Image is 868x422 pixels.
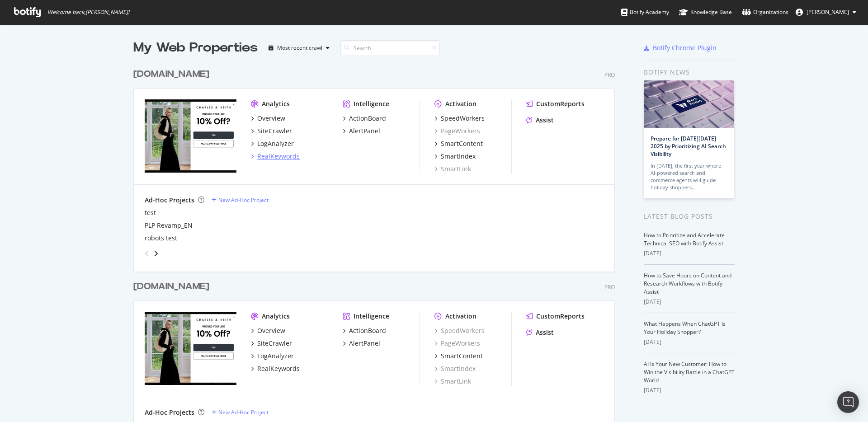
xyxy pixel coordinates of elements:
[262,99,290,108] div: Analytics
[651,162,727,191] div: In [DATE], the first year where AI-powered search and commerce agents will guide holiday shoppers…
[343,326,386,335] a: ActionBoard
[133,280,213,293] a: [DOMAIN_NAME]
[434,364,476,373] a: SmartIndex
[133,39,258,57] div: My Web Properties
[343,114,386,123] a: ActionBoard
[536,328,554,337] div: Assist
[251,139,294,148] a: LogAnalyzer
[679,8,732,17] div: Knowledge Base
[349,127,380,136] div: AlertPanel
[526,99,585,108] a: CustomReports
[133,280,209,293] div: [DOMAIN_NAME]
[257,114,285,123] div: Overview
[277,45,322,51] div: Most recent crawl
[807,8,849,16] span: Chris Pitcher
[742,8,788,17] div: Organizations
[653,43,717,52] div: Botify Chrome Plugin
[644,231,725,247] a: How to Prioritize and Accelerate Technical SEO with Botify Assist
[133,68,213,81] a: [DOMAIN_NAME]
[145,208,156,217] a: test
[257,152,300,161] div: RealKeywords
[145,99,236,173] img: www.charleskeith.com
[434,377,471,386] a: SmartLink
[526,328,554,337] a: Assist
[434,164,471,173] a: SmartLink
[349,339,380,348] div: AlertPanel
[644,249,735,258] div: [DATE]
[644,80,734,128] img: Prepare for Black Friday 2025 by Prioritizing AI Search Visibility
[257,364,300,373] div: RealKeywords
[251,352,294,361] a: LogAnalyzer
[434,114,485,123] a: SpeedWorkers
[218,196,269,204] div: New Ad-Hoc Project
[212,408,269,416] a: New Ad-Hoc Project
[257,127,292,136] div: SiteCrawler
[354,99,389,108] div: Intelligence
[47,9,129,16] span: Welcome back, [PERSON_NAME] !
[218,408,269,416] div: New Ad-Hoc Project
[349,326,386,335] div: ActionBoard
[644,360,735,384] a: AI Is Your New Customer: How to Win the Visibility Battle in a ChatGPT World
[434,152,476,161] a: SmartIndex
[651,135,726,158] a: Prepare for [DATE][DATE] 2025 by Prioritizing AI Search Visibility
[536,312,585,321] div: CustomReports
[644,67,735,77] div: Botify news
[354,312,389,321] div: Intelligence
[434,326,485,335] a: SpeedWorkers
[621,8,669,17] div: Botify Academy
[257,352,294,361] div: LogAnalyzer
[251,339,292,348] a: SiteCrawler
[153,249,159,258] div: angle-right
[644,338,735,346] div: [DATE]
[145,196,194,205] div: Ad-Hoc Projects
[604,71,615,79] div: Pro
[340,40,440,56] input: Search
[349,114,386,123] div: ActionBoard
[265,41,333,55] button: Most recent crawl
[441,352,483,361] div: SmartContent
[434,352,483,361] a: SmartContent
[644,211,735,221] div: Latest Blog Posts
[257,139,294,148] div: LogAnalyzer
[441,139,483,148] div: SmartContent
[257,326,285,335] div: Overview
[526,116,554,125] a: Assist
[434,139,483,148] a: SmartContent
[251,364,300,373] a: RealKeywords
[837,391,859,413] div: Open Intercom Messenger
[445,99,476,108] div: Activation
[343,127,380,136] a: AlertPanel
[441,152,476,161] div: SmartIndex
[441,114,485,123] div: SpeedWorkers
[644,272,731,295] a: How to Save Hours on Content and Research Workflows with Botify Assist
[644,386,735,394] div: [DATE]
[145,408,194,417] div: Ad-Hoc Projects
[145,312,236,385] img: charleskeith.eu
[251,326,285,335] a: Overview
[251,127,292,136] a: SiteCrawler
[644,43,717,52] a: Botify Chrome Plugin
[526,312,585,321] a: CustomReports
[141,246,153,261] div: angle-left
[145,234,177,243] a: robots test
[445,312,476,321] div: Activation
[644,298,735,306] div: [DATE]
[343,339,380,348] a: AlertPanel
[145,221,193,230] a: PLP Revamp_EN
[262,312,290,321] div: Analytics
[434,339,480,348] a: PageWorkers
[644,320,726,336] a: What Happens When ChatGPT Is Your Holiday Shopper?
[212,196,269,204] a: New Ad-Hoc Project
[434,127,480,136] a: PageWorkers
[536,116,554,125] div: Assist
[251,152,300,161] a: RealKeywords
